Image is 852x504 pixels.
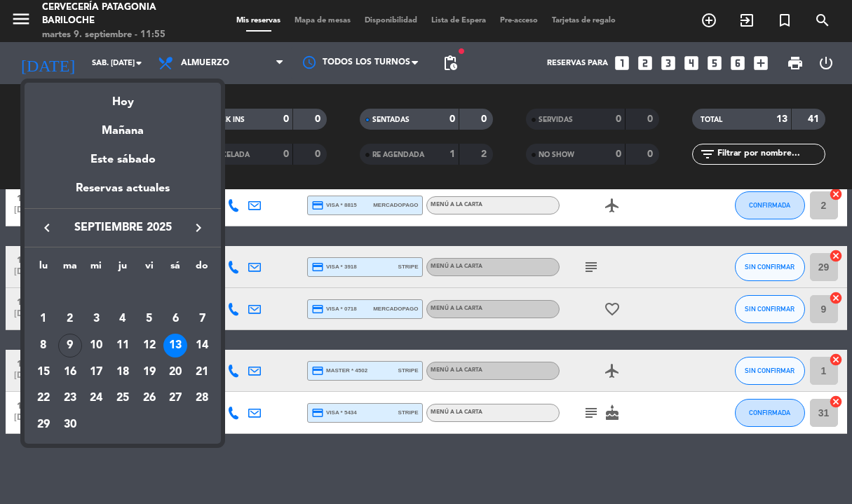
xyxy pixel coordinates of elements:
[190,360,214,384] div: 21
[32,334,55,357] div: 8
[163,334,187,357] div: 13
[30,332,57,359] td: 8 de septiembre de 2025
[136,258,163,280] th: viernes
[83,332,109,359] td: 10 de septiembre de 2025
[109,332,136,359] td: 11 de septiembre de 2025
[32,387,55,411] div: 22
[25,83,221,111] div: Hoy
[57,258,83,280] th: martes
[34,219,60,237] button: keyboard_arrow_left
[83,386,109,412] td: 24 de septiembre de 2025
[189,306,215,333] td: 7 de septiembre de 2025
[163,306,189,333] td: 6 de septiembre de 2025
[58,360,82,384] div: 16
[30,359,57,386] td: 15 de septiembre de 2025
[163,258,189,280] th: sábado
[57,411,83,438] td: 30 de septiembre de 2025
[111,307,135,331] div: 4
[137,334,161,357] div: 12
[57,332,83,359] td: 9 de septiembre de 2025
[30,280,215,306] td: SEP.
[83,359,109,386] td: 17 de septiembre de 2025
[163,360,187,384] div: 20
[190,387,214,411] div: 28
[83,306,109,333] td: 3 de septiembre de 2025
[83,258,109,280] th: miércoles
[190,219,207,236] i: keyboard_arrow_right
[163,386,189,412] td: 27 de septiembre de 2025
[25,179,221,208] div: Reservas actuales
[189,386,215,412] td: 28 de septiembre de 2025
[84,334,108,357] div: 10
[57,306,83,333] td: 2 de septiembre de 2025
[30,306,57,333] td: 1 de septiembre de 2025
[30,386,57,412] td: 22 de septiembre de 2025
[111,360,135,384] div: 18
[25,140,221,179] div: Este sábado
[58,307,82,331] div: 2
[57,359,83,386] td: 16 de septiembre de 2025
[136,332,163,359] td: 12 de septiembre de 2025
[57,386,83,412] td: 23 de septiembre de 2025
[111,334,135,357] div: 11
[84,360,108,384] div: 17
[58,387,82,411] div: 23
[136,306,163,333] td: 5 de septiembre de 2025
[163,332,189,359] td: 13 de septiembre de 2025
[84,307,108,331] div: 3
[137,387,161,411] div: 26
[32,413,55,437] div: 29
[189,332,215,359] td: 14 de septiembre de 2025
[39,219,55,236] i: keyboard_arrow_left
[190,307,214,331] div: 7
[30,258,57,280] th: lunes
[189,258,215,280] th: domingo
[163,387,187,411] div: 27
[111,387,135,411] div: 25
[60,219,186,237] span: septiembre 2025
[32,360,55,384] div: 15
[58,413,82,437] div: 30
[136,359,163,386] td: 19 de septiembre de 2025
[109,386,136,412] td: 25 de septiembre de 2025
[25,111,221,140] div: Mañana
[163,307,187,331] div: 6
[30,411,57,438] td: 29 de septiembre de 2025
[58,334,82,357] div: 9
[137,360,161,384] div: 19
[189,359,215,386] td: 21 de septiembre de 2025
[186,219,211,237] button: keyboard_arrow_right
[136,386,163,412] td: 26 de septiembre de 2025
[84,387,108,411] div: 24
[137,307,161,331] div: 5
[109,258,136,280] th: jueves
[109,359,136,386] td: 18 de septiembre de 2025
[190,334,214,357] div: 14
[163,359,189,386] td: 20 de septiembre de 2025
[109,306,136,333] td: 4 de septiembre de 2025
[32,307,55,331] div: 1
